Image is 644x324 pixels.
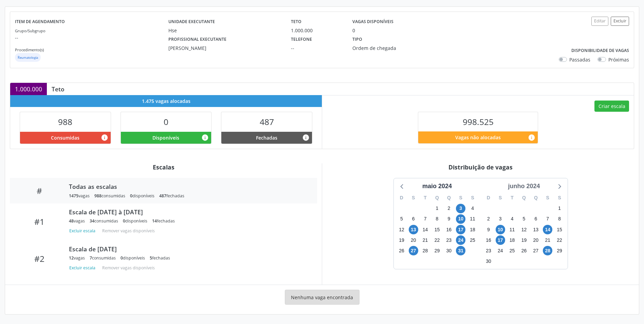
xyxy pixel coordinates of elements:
[409,235,418,245] span: segunda-feira, 20 de maio de 2024
[15,47,44,52] small: Procedimento(s)
[455,134,501,141] span: Vagas não alocadas
[396,193,408,203] div: D
[531,246,540,255] span: quinta-feira, 27 de junho de 2024
[291,17,301,27] label: Teto
[69,255,85,261] div: vagas
[443,193,455,203] div: Q
[18,55,38,60] small: Reumatologia
[168,17,215,27] label: Unidade executante
[291,34,312,44] label: Telefone
[519,214,529,224] span: quarta-feira, 5 de junho de 2024
[51,134,79,141] span: Consumidas
[260,116,274,127] span: 487
[456,246,465,255] span: sexta-feira, 31 de maio de 2024
[571,46,629,56] label: Disponibilidade de vagas
[531,214,540,224] span: quinta-feira, 6 de junho de 2024
[352,17,393,27] label: Vagas disponíveis
[69,183,308,190] div: Todas as escalas
[150,255,152,261] span: 5
[90,255,92,261] span: 7
[530,193,542,203] div: Q
[94,193,125,199] div: consumidas
[69,245,308,253] div: Escala de [DATE]
[444,214,454,224] span: quinta-feira, 9 de maio de 2024
[352,27,355,34] div: 0
[15,28,45,33] small: Grupo/Subgrupo
[508,246,517,255] span: terça-feira, 25 de junho de 2024
[69,218,74,224] span: 48
[531,235,540,245] span: quinta-feira, 20 de junho de 2024
[421,235,430,245] span: terça-feira, 21 de maio de 2024
[468,204,477,213] span: sábado, 4 de maio de 2024
[256,134,277,141] span: Fechadas
[456,214,465,224] span: sexta-feira, 10 de maio de 2024
[123,218,125,224] span: 0
[69,218,85,224] div: vagas
[302,134,310,141] i: Vagas alocadas e sem marcações associadas que tiveram sua disponibilidade fechada
[397,225,406,234] span: domingo, 12 de maio de 2024
[419,193,431,203] div: T
[409,246,418,255] span: segunda-feira, 27 de maio de 2024
[291,44,343,52] div: --
[164,116,168,127] span: 0
[456,235,465,245] span: sexta-feira, 24 de maio de 2024
[554,193,566,203] div: S
[15,186,64,196] div: #
[484,257,493,266] span: domingo, 30 de junho de 2024
[409,225,418,234] span: segunda-feira, 13 de maio de 2024
[518,193,530,203] div: Q
[69,193,90,199] div: vagas
[159,193,184,199] div: fechadas
[543,246,552,255] span: sexta-feira, 28 de junho de 2024
[484,214,493,224] span: domingo, 2 de junho de 2024
[397,246,406,255] span: domingo, 26 de maio de 2024
[455,193,467,203] div: S
[569,56,590,63] label: Passadas
[594,101,629,112] button: Criar escala
[444,246,454,255] span: quinta-feira, 30 de maio de 2024
[506,193,518,203] div: T
[90,255,116,261] div: consumidas
[444,204,454,213] span: quinta-feira, 2 de maio de 2024
[69,226,98,235] button: Excluir escala
[15,254,64,264] div: #2
[152,134,179,141] span: Disponíveis
[285,290,360,305] div: Nenhuma vaga encontrada
[168,34,226,44] label: Profissional executante
[444,235,454,245] span: quinta-feira, 23 de maio de 2024
[468,235,477,245] span: sábado, 25 de maio de 2024
[69,193,78,199] span: 1475
[121,255,123,261] span: 0
[90,218,94,224] span: 34
[444,225,454,234] span: quinta-feira, 16 de maio de 2024
[555,246,564,255] span: sábado, 29 de junho de 2024
[555,235,564,245] span: sábado, 22 de junho de 2024
[508,235,517,245] span: terça-feira, 18 de junho de 2024
[555,204,564,213] span: sábado, 1 de junho de 2024
[397,214,406,224] span: domingo, 5 de maio de 2024
[608,56,629,63] label: Próximas
[101,134,108,141] i: Vagas alocadas que possuem marcações associadas
[484,235,493,245] span: domingo, 16 de junho de 2024
[432,225,442,234] span: quarta-feira, 15 de maio de 2024
[468,225,477,234] span: sábado, 18 de maio de 2024
[69,263,98,272] button: Excluir escala
[555,225,564,234] span: sábado, 15 de junho de 2024
[508,225,517,234] span: terça-feira, 11 de junho de 2024
[15,34,168,41] p: --
[611,17,629,26] button: Excluir
[352,44,435,52] div: Ordem de chegada
[201,134,209,141] i: Vagas alocadas e sem marcações associadas
[152,218,157,224] span: 14
[58,116,72,127] span: 988
[121,255,145,261] div: disponíveis
[591,17,608,26] button: Editar
[467,193,479,203] div: S
[483,193,495,203] div: D
[432,204,442,213] span: quarta-feira, 1 de maio de 2024
[543,225,552,234] span: sexta-feira, 14 de junho de 2024
[463,116,494,127] span: 998.525
[496,214,505,224] span: segunda-feira, 3 de junho de 2024
[168,44,281,52] div: [PERSON_NAME]
[94,193,102,199] span: 988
